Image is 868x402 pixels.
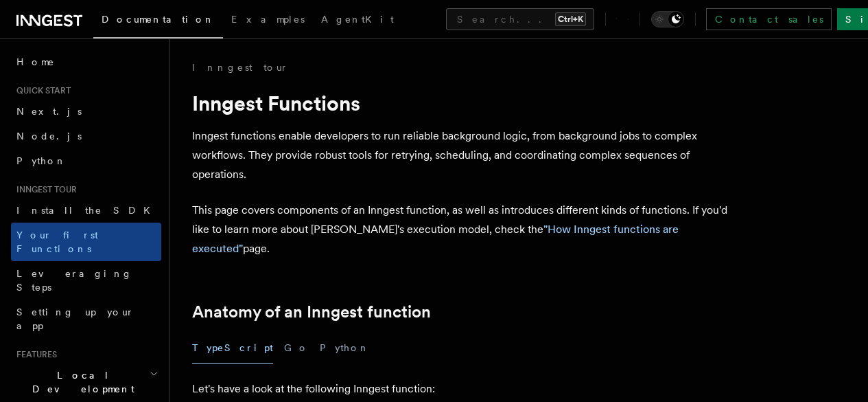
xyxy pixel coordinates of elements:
button: TypeScript [192,333,273,364]
button: Search...Ctrl+K [446,8,594,30]
a: AgentKit [313,4,402,37]
p: Inngest functions enable developers to run reliable background logic, from background jobs to com... [192,126,741,184]
span: Documentation [102,14,215,25]
kbd: Ctrl+K [555,12,586,26]
a: Examples [223,4,313,37]
a: Python [11,148,161,173]
a: Anatomy of an Inngest function [192,302,431,322]
span: Python [16,155,67,166]
span: Features [11,349,57,360]
a: Home [11,49,161,74]
span: Node.js [16,131,82,142]
button: Local Development [11,363,161,401]
a: Node.js [11,124,161,148]
a: Install the SDK [11,198,161,223]
span: Local Development [11,368,150,396]
span: AgentKit [321,14,394,25]
button: Toggle dark mode [651,11,684,27]
button: Go [284,333,309,364]
a: Your first Functions [11,223,161,261]
span: Quick start [11,85,71,96]
a: Inngest tour [192,60,288,74]
span: Setting up your app [16,306,134,331]
span: Home [16,55,55,69]
a: Contact sales [706,8,832,30]
span: Install the SDK [16,205,159,216]
span: Next.js [16,106,82,117]
span: Your first Functions [16,230,98,254]
span: Leveraging Steps [16,268,132,293]
p: This page covers components of an Inngest function, as well as introduces different kinds of func... [192,201,741,258]
a: Setting up your app [11,300,161,338]
span: Inngest tour [11,184,77,195]
button: Python [320,333,370,364]
a: Next.js [11,99,161,124]
h1: Inngest Functions [192,91,741,115]
span: Examples [231,14,305,25]
p: Let's have a look at the following Inngest function: [192,379,741,399]
a: Leveraging Steps [11,261,161,300]
a: Documentation [93,4,223,38]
